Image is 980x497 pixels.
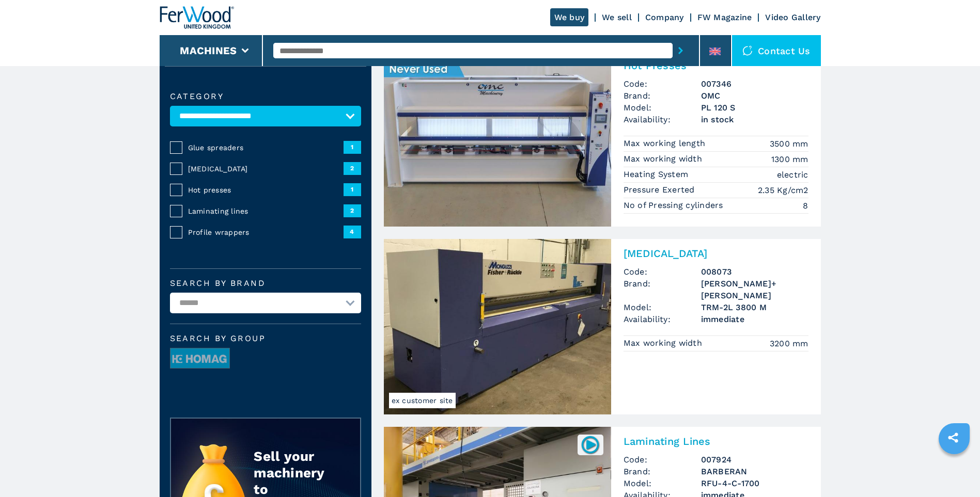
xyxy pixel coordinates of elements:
[384,51,821,227] a: Hot Presses OMC PL 120 SHot PressesCode:007346Brand:OMCModel:PL 120 SAvailability:in stockMax wor...
[624,138,708,149] p: Max working length
[188,185,344,195] span: Hot presses
[624,278,701,301] span: Brand:
[701,266,808,278] h3: 008073
[550,8,589,26] a: We buy
[771,153,808,165] em: 1300 mm
[180,44,237,57] button: Machines
[624,313,701,325] span: Availability:
[188,206,344,216] span: Laminating lines
[673,39,689,62] button: submit-button
[624,266,701,278] span: Code:
[384,239,821,414] a: Guillotine FISHER+RUCKLE TRM-2L 3800 Mex customer site[MEDICAL_DATA]Code:008073Brand:[PERSON_NAME...
[188,164,344,174] span: [MEDICAL_DATA]
[160,6,234,29] img: Ferwood
[344,162,361,174] span: 2
[758,184,808,196] em: 2.35 Kg/cm2
[701,313,808,325] span: immediate
[701,466,808,477] h3: BARBERAN
[624,301,701,313] span: Model:
[624,90,701,102] span: Brand:
[765,12,820,22] a: Video Gallery
[170,348,229,369] img: image
[624,338,705,349] p: Max working width
[624,454,701,466] span: Code:
[701,454,808,466] h3: 007924
[188,142,344,153] span: Glue spreaders
[170,279,361,287] label: Search by brand
[624,78,701,90] span: Code:
[624,169,691,180] p: Heating System
[344,141,361,153] span: 1
[803,200,808,212] em: 8
[732,35,821,66] div: Contact us
[701,90,808,102] h3: OMC
[936,451,972,489] iframe: Chat
[344,226,361,238] span: 4
[701,78,808,90] h3: 007346
[701,477,808,489] h3: RFU-4-C-1700
[170,334,361,343] span: Search by group
[624,247,808,260] h2: [MEDICAL_DATA]
[624,466,701,477] span: Brand:
[742,45,753,56] img: Contact us
[697,12,752,22] a: FW Magazine
[389,393,456,408] span: ex customer site
[384,51,611,227] img: Hot Presses OMC PL 120 S
[770,338,808,349] em: 3200 mm
[777,169,808,181] em: electric
[624,435,808,447] h2: Laminating Lines
[580,435,600,455] img: 007924
[602,12,632,22] a: We sell
[701,102,808,114] h3: PL 120 S
[624,114,701,125] span: Availability:
[701,278,808,301] h3: [PERSON_NAME]+[PERSON_NAME]
[344,183,361,196] span: 1
[624,102,701,114] span: Model:
[701,301,808,313] h3: TRM-2L 3800 M
[384,239,611,414] img: Guillotine FISHER+RUCKLE TRM-2L 3800 M
[188,227,344,237] span: Profile wrappers
[344,204,361,217] span: 2
[701,114,808,125] span: in stock
[624,153,705,165] p: Max working width
[770,138,808,150] em: 3500 mm
[624,200,726,211] p: No of Pressing cylinders
[170,92,361,101] label: Category
[624,477,701,489] span: Model:
[645,12,684,22] a: Company
[624,184,697,196] p: Pressure Exerted
[940,425,966,451] a: sharethis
